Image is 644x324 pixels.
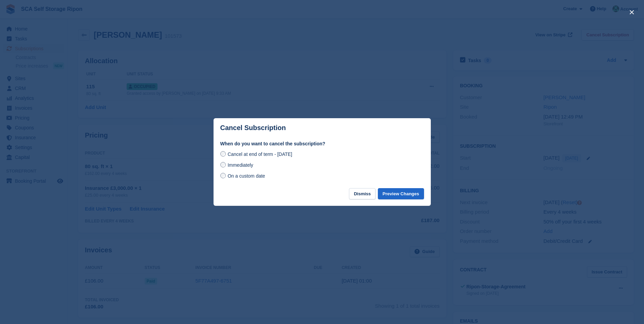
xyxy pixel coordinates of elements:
button: Preview Changes [378,188,424,199]
input: On a custom date [220,173,226,178]
input: Cancel at end of term - [DATE] [220,151,226,157]
span: Cancel at end of term - [DATE] [227,151,292,157]
span: On a custom date [227,173,265,179]
p: Cancel Subscription [220,124,286,132]
button: close [626,7,637,18]
input: Immediately [220,162,226,167]
label: When do you want to cancel the subscription? [220,140,424,147]
button: Dismiss [349,188,375,199]
span: Immediately [227,162,253,168]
